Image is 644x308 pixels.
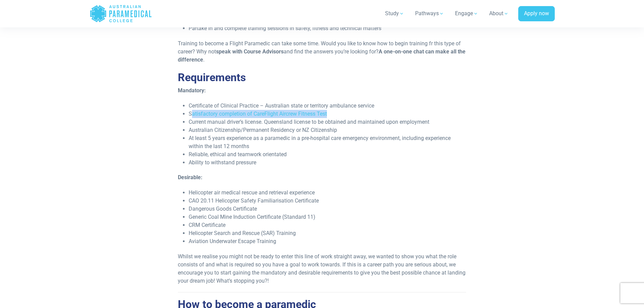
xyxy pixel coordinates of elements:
[178,174,202,181] strong: Desirable:
[485,4,513,23] a: About
[189,118,466,126] li: Current manual driver’s license. Queensland license to be obtained and maintained upon employment
[381,4,408,23] a: Study
[189,134,466,150] li: At least 5 years experience as a paramedic in a pre-hospital care emergency environment, includin...
[178,48,466,63] strong: A one-on-one chat can make all the difference
[189,150,466,159] li: Reliable, ethical and teamwork orientated
[178,40,466,64] p: Training to become a Flight Paramedic can take some time. Would you like to know how to begin tra...
[90,3,152,25] a: Australian Paramedical College
[189,126,466,134] li: Australian Citizenship/Permanent Residency or NZ Citizenship
[189,237,466,245] li: Aviation Underwater Escape Training
[189,221,466,229] li: CRM Certificate
[189,24,466,32] li: Partake in and complete training sessions in safety, fitness and technical matters
[189,102,466,110] li: Certificate of Clinical Practice – Australian state or territory ambulance service
[189,159,466,167] li: Ability to withstand pressure
[451,4,482,23] a: Engage
[189,189,466,197] li: Helicopter air medical rescue and retrieval experience
[189,205,466,213] li: Dangerous Goods Certificate
[411,4,448,23] a: Pathways
[189,110,466,118] li: Satisfactory completion of CareFlight Aircrew Fitness Test
[189,213,466,221] li: Generic Coal Mine Induction Certificate (Standard 11)
[216,48,284,55] strong: speak with Course Advisors
[178,253,466,285] p: Whilst we realise you might not be ready to enter this line of work straight away, we wanted to s...
[178,71,466,84] h2: Requirements
[518,6,555,22] a: Apply now
[189,229,466,237] li: Helicopter Search and Rescue (SAR) Training
[178,87,206,94] strong: Mandatory:
[189,197,466,205] li: CAO 20.11 Helicopter Safety Familiarisation Certificate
